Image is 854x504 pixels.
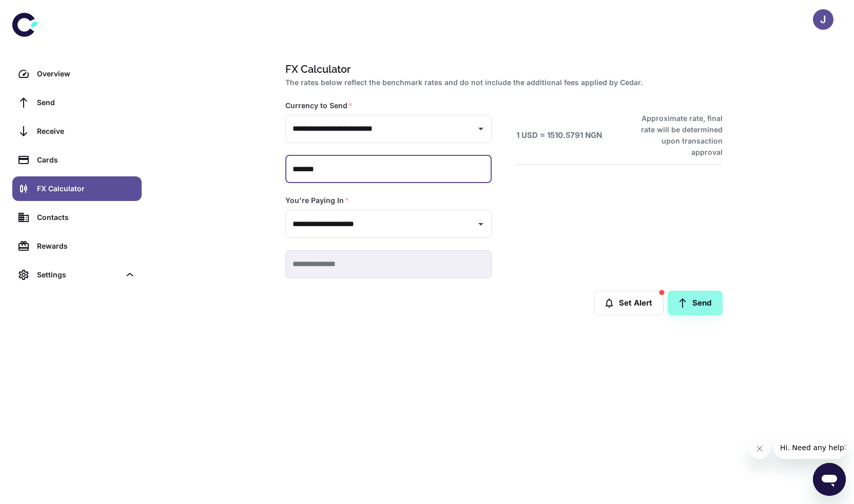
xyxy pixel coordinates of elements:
[774,436,846,459] iframe: Message from company
[630,113,723,158] h6: Approximate rate, final rate will be determined upon transaction approval
[12,234,142,258] a: Rewards
[37,68,135,79] div: Overview
[12,148,142,172] a: Cards
[285,62,719,77] h1: FX Calculator
[12,90,142,115] a: Send
[516,130,602,142] h6: 1 USD = 1510.5791 NGN
[37,212,135,223] div: Contacts
[12,205,142,230] a: Contacts
[6,7,74,15] span: Hi. Need any help?
[37,126,135,137] div: Receive
[37,97,135,108] div: Send
[749,438,770,459] iframe: Close message
[37,183,135,194] div: FX Calculator
[37,269,120,280] div: Settings
[813,463,846,496] iframe: Button to launch messaging window
[474,122,488,136] button: Open
[12,176,142,201] a: FX Calculator
[594,291,664,315] button: Set Alert
[12,263,142,287] div: Settings
[37,240,135,252] div: Rewards
[285,100,353,111] label: Currency to Send
[12,62,142,86] a: Overview
[12,119,142,144] a: Receive
[474,217,488,231] button: Open
[813,9,833,30] button: J
[668,291,723,315] a: Send
[37,154,135,166] div: Cards
[285,195,349,206] label: You're Paying In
